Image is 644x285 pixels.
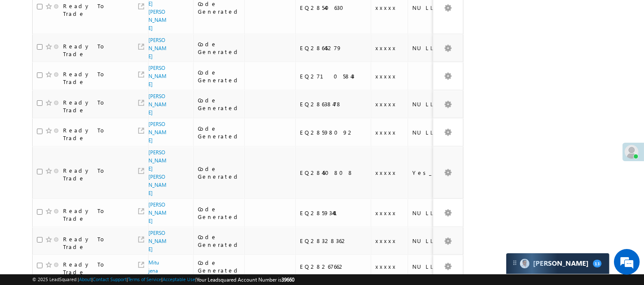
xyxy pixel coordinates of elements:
[375,263,397,270] span: xxxxx
[412,263,444,270] div: NULL
[300,4,367,12] div: EQ28540630
[63,235,127,251] div: Ready To Trade
[148,65,166,87] a: [PERSON_NAME]
[198,96,241,112] div: Code Generated
[198,69,241,84] div: Code Generated
[506,253,610,274] div: carter-dragCarter[PERSON_NAME]13
[148,93,166,116] a: [PERSON_NAME]
[141,4,161,25] div: Minimize live chat window
[148,259,159,274] a: Mitu jena
[300,100,367,108] div: EQ28638478
[32,276,294,284] span: © 2025 LeadSquared | | | | |
[63,167,127,182] div: Ready To Trade
[412,4,444,12] div: NULL
[375,169,397,176] span: xxxxx
[63,126,127,142] div: Ready To Trade
[375,100,397,108] span: xxxxx
[412,44,444,52] div: NULL
[375,209,397,216] span: xxxxx
[281,276,294,283] span: 39660
[79,276,91,282] a: About
[117,222,156,234] em: Start Chat
[198,165,241,180] div: Code Generated
[375,44,397,51] span: xxxxx
[593,260,602,267] span: 13
[412,237,444,245] div: NULL
[412,209,444,217] div: NULL
[300,263,367,270] div: EQ28267662
[300,209,367,217] div: EQ28593441
[300,237,367,245] div: EQ28328362
[375,4,397,11] span: xxxxx
[15,45,36,56] img: d_60004797649_company_0_60004797649
[412,169,444,177] div: Yes_LP
[412,100,444,108] div: NULL
[148,121,166,144] a: [PERSON_NAME]
[198,40,241,56] div: Code Generated
[45,45,144,56] div: Chat with us now
[511,259,518,266] img: carter-drag
[198,125,241,140] div: Code Generated
[300,44,367,52] div: EQ28645279
[93,276,127,282] a: Contact Support
[198,233,241,249] div: Code Generated
[148,149,166,196] a: [PERSON_NAME] [PERSON_NAME]
[11,79,157,215] textarea: Type your message and hit 'Enter'
[300,129,367,136] div: EQ28598092
[412,129,444,136] div: NULL
[300,72,367,80] div: EQ27105843
[63,42,127,58] div: Ready To Trade
[198,205,241,221] div: Code Generated
[375,129,397,136] span: xxxxx
[63,261,127,276] div: Ready To Trade
[375,72,397,80] span: xxxxx
[148,201,166,224] a: [PERSON_NAME]
[63,99,127,114] div: Ready To Trade
[148,230,166,252] a: [PERSON_NAME]
[375,237,397,244] span: xxxxx
[63,2,127,18] div: Ready To Trade
[300,169,367,177] div: EQ28450808
[197,276,294,283] span: Your Leadsquared Account Number is
[63,70,127,86] div: Ready To Trade
[198,259,241,274] div: Code Generated
[148,37,166,60] a: [PERSON_NAME]
[128,276,161,282] a: Terms of Service
[163,276,195,282] a: Acceptable Use
[63,207,127,222] div: Ready To Trade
